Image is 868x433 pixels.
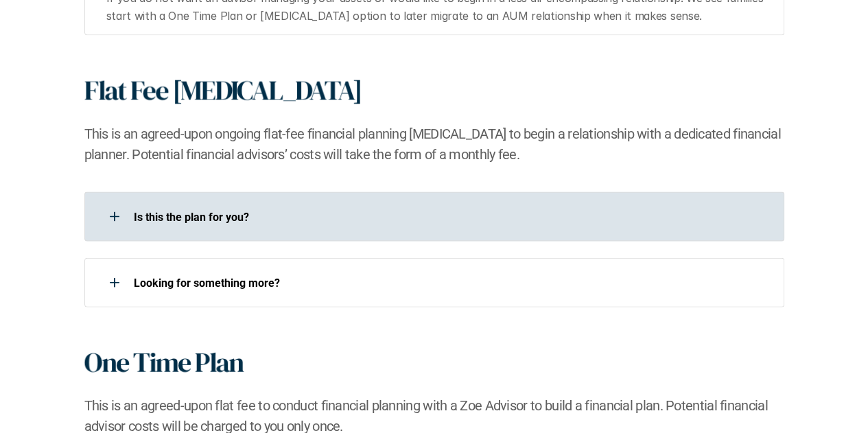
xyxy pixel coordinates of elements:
p: Is this the plan for you?​ [134,211,766,224]
h1: Flat Fee [MEDICAL_DATA] [84,74,362,107]
h2: This is an agreed-upon ongoing flat-fee financial planning [MEDICAL_DATA] to begin a relationship... [84,124,784,165]
h1: One Time Plan [84,346,243,379]
p: Looking for something more?​ [134,277,766,290]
